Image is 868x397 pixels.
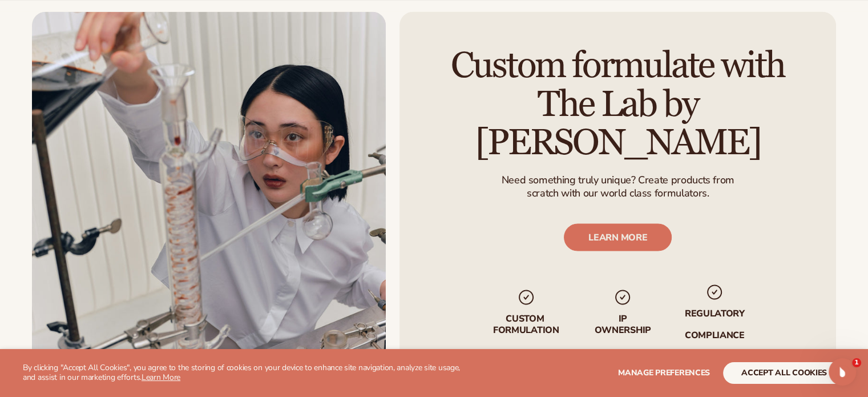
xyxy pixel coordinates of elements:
[142,372,180,383] a: Learn More
[501,187,734,200] p: scratch with our world class formulators.
[705,283,724,301] img: checkmark_svg
[829,358,856,386] iframe: Intercom live chat
[516,288,535,306] img: checkmark_svg
[564,223,672,251] a: LEARN MORE
[594,313,652,335] p: IP Ownership
[723,362,845,384] button: accept all cookies
[618,362,710,384] button: Manage preferences
[613,288,632,306] img: checkmark_svg
[618,367,710,378] span: Manage preferences
[684,308,745,341] p: regulatory compliance
[501,174,734,187] p: Need something truly unique? Create products from
[431,47,804,162] h2: Custom formulate with The Lab by [PERSON_NAME]
[32,11,386,376] img: Female scientist in chemistry lab.
[23,363,473,383] p: By clicking "Accept All Cookies", you agree to the storing of cookies on your device to enhance s...
[852,358,861,367] span: 1
[490,313,562,335] p: Custom formulation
